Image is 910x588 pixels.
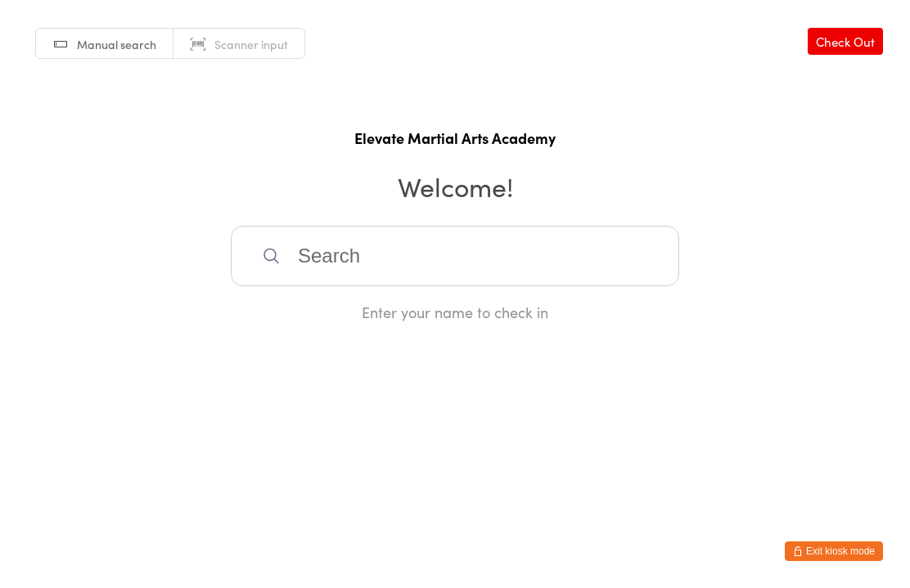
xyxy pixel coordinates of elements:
[77,36,156,52] span: Manual search
[231,226,679,286] input: Search
[231,302,679,322] div: Enter your name to check in
[16,168,894,204] h2: Welcome!
[214,36,288,52] span: Scanner input
[785,541,883,561] button: Exit kiosk mode
[16,128,894,148] h1: Elevate Martial Arts Academy
[808,28,883,55] a: Check Out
